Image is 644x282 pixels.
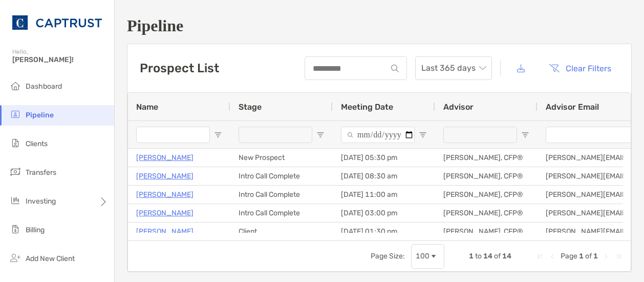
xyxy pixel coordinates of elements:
div: [PERSON_NAME], CFP® [435,204,538,222]
span: Page [561,252,577,260]
a: [PERSON_NAME] [136,170,194,183]
span: of [494,252,501,260]
div: 100 [416,252,430,260]
span: 1 [469,252,474,260]
a: [PERSON_NAME] [136,151,194,164]
span: Pipeline [26,111,54,119]
div: [PERSON_NAME], CFP® [435,167,538,185]
span: to [475,252,482,260]
img: CAPTRUST Logo [12,4,102,41]
img: dashboard icon [9,79,22,92]
h1: Pipeline [127,16,632,35]
a: [PERSON_NAME] [136,207,194,219]
span: Meeting Date [341,102,393,112]
div: [DATE] 11:00 am [333,186,435,204]
img: pipeline icon [9,108,22,120]
button: Open Filter Menu [316,131,325,139]
div: Page Size [411,244,444,269]
div: [PERSON_NAME], CFP® [435,149,538,167]
div: First Page [536,252,544,260]
div: [DATE] 01:30 pm [333,223,435,240]
span: Investing [26,197,56,206]
div: Last Page [614,252,622,260]
span: Advisor [443,102,474,112]
span: 14 [483,252,492,260]
span: Billing [26,226,45,234]
div: Intro Call Complete [230,186,333,204]
span: of [585,252,592,260]
img: input icon [391,65,399,72]
img: transfers icon [9,166,22,178]
span: Advisor Email [546,102,599,112]
div: New Prospect [230,149,333,167]
div: [DATE] 05:30 pm [333,149,435,167]
span: Transfers [26,168,56,177]
div: [PERSON_NAME], CFP® [435,186,538,204]
span: Clients [26,139,48,148]
img: add_new_client icon [9,252,22,264]
span: Last 365 days [421,57,486,79]
a: [PERSON_NAME] [136,188,194,201]
div: Client [230,223,333,240]
span: [PERSON_NAME]! [12,55,108,64]
span: Add New Client [26,254,75,263]
img: clients icon [9,137,22,149]
input: Name Filter Input [136,127,210,143]
div: Next Page [602,252,610,260]
div: [PERSON_NAME], CFP® [435,223,538,240]
div: Page Size: [371,252,405,260]
div: Intro Call Complete [230,167,333,185]
span: Dashboard [26,82,62,91]
div: Intro Call Complete [230,204,333,222]
span: 1 [579,252,584,260]
button: Open Filter Menu [521,131,529,139]
h3: Prospect List [140,61,219,75]
span: 1 [593,252,598,260]
span: 14 [502,252,511,260]
img: investing icon [9,194,22,207]
div: [DATE] 03:00 pm [333,204,435,222]
span: Name [136,102,158,112]
button: Open Filter Menu [419,131,427,139]
span: Stage [239,102,262,112]
img: billing icon [9,223,22,235]
div: [DATE] 08:30 am [333,167,435,185]
a: [PERSON_NAME] [136,225,194,238]
div: Previous Page [548,252,556,260]
button: Clear Filters [541,57,619,79]
button: Open Filter Menu [214,131,222,139]
input: Meeting Date Filter Input [341,127,415,143]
